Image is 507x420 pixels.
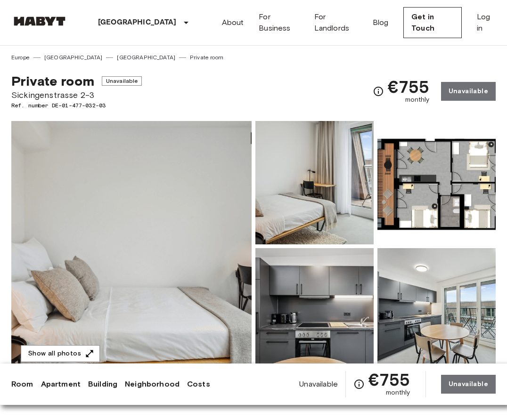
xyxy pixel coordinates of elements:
svg: Check cost overview for full price breakdown. Please note that discounts apply to new joiners onl... [353,379,365,390]
a: Log in [477,11,496,34]
a: Get in Touch [403,7,462,38]
img: Picture of unit DE-01-477-032-03 [255,248,374,372]
span: Unavailable [299,379,338,389]
img: Marketing picture of unit DE-01-477-032-03 [11,121,252,372]
a: Room [11,379,33,390]
span: monthly [386,388,410,397]
span: Sickingenstrasse 2-3 [11,89,142,101]
a: For Landlords [314,11,358,34]
a: Building [88,379,117,390]
svg: Check cost overview for full price breakdown. Please note that discounts apply to new joiners onl... [373,86,384,97]
span: €755 [388,78,430,95]
span: Ref. number DE-01-477-032-03 [11,101,142,110]
a: Apartment [41,379,81,390]
a: Europe [11,53,30,62]
a: Neighborhood [125,379,180,390]
a: [GEOGRAPHIC_DATA] [117,53,175,62]
a: For Business [259,11,299,34]
img: Picture of unit DE-01-477-032-03 [255,121,374,244]
a: About [222,17,244,28]
a: Private room [190,53,223,62]
img: Picture of unit DE-01-477-032-03 [377,248,496,372]
a: Blog [373,17,389,28]
a: Costs [187,379,210,390]
p: [GEOGRAPHIC_DATA] [98,17,177,28]
span: Private room [11,73,94,89]
button: Show all photos [21,345,100,363]
a: [GEOGRAPHIC_DATA] [44,53,103,62]
span: Unavailable [102,76,142,86]
img: Picture of unit DE-01-477-032-03 [377,121,496,244]
span: monthly [405,95,430,105]
img: Habyt [11,16,68,26]
span: €755 [368,371,410,388]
